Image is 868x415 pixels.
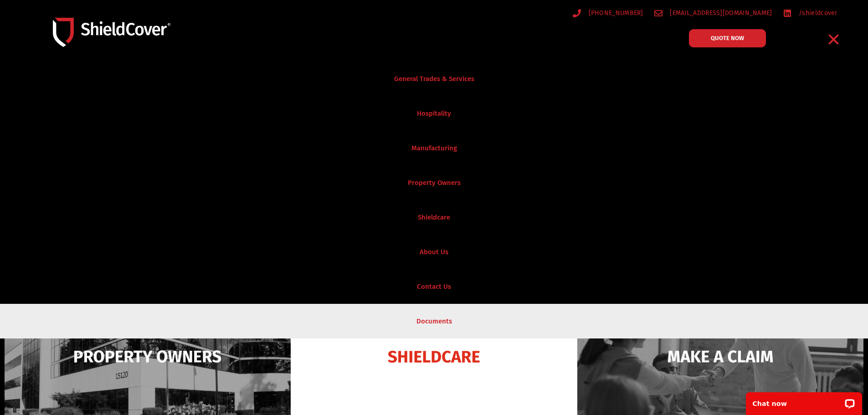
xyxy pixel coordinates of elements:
[796,7,837,19] span: /shieldcover
[53,18,170,46] img: Shield-Cover-Underwriting-Australia-logo-full
[668,7,772,19] span: [EMAIL_ADDRESS][DOMAIN_NAME]
[586,7,643,19] span: [PHONE_NUMBER]
[740,386,868,415] iframe: LiveChat chat widget
[823,29,845,50] div: Menu Toggle
[654,7,772,19] a: [EMAIL_ADDRESS][DOMAIN_NAME]
[711,35,744,41] span: QUOTE NOW
[573,7,643,19] a: [PHONE_NUMBER]
[689,29,766,47] a: QUOTE NOW
[783,7,837,19] a: /shieldcover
